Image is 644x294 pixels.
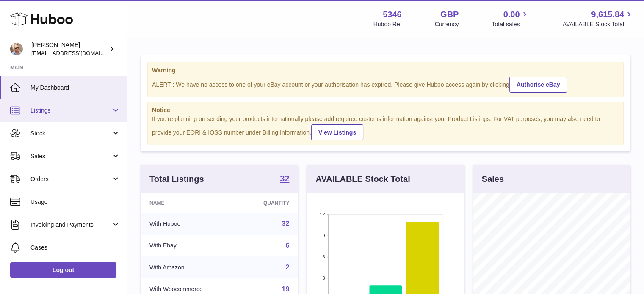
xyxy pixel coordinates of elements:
[30,84,120,92] span: My Dashboard
[482,173,504,185] h3: Sales
[141,193,238,213] th: Name
[31,41,108,57] div: [PERSON_NAME]
[141,235,238,257] td: With Ebay
[311,124,363,140] a: View Listings
[30,244,120,252] span: Cases
[280,174,289,183] strong: 32
[141,213,238,235] td: With Huboo
[440,9,459,20] strong: GBP
[285,264,289,271] a: 2
[280,174,289,184] a: 32
[30,152,111,160] span: Sales
[152,75,619,93] div: ALERT : We have no access to one of your eBay account or your authorisation has expired. Please g...
[30,129,111,137] span: Stock
[31,49,124,56] span: [EMAIL_ADDRESS][DOMAIN_NAME]
[503,9,520,20] span: 0.00
[10,43,23,55] img: support@radoneltd.co.uk
[315,173,410,185] h3: AVAILABLE Stock Total
[562,20,634,28] span: AVAILABLE Stock Total
[591,9,624,20] span: 9,615.84
[152,106,619,114] strong: Notice
[383,9,402,20] strong: 5346
[30,221,111,229] span: Invoicing and Payments
[285,242,289,249] a: 6
[149,173,204,185] h3: Total Listings
[282,286,290,293] a: 19
[492,20,529,28] span: Total sales
[10,262,116,278] a: Log out
[492,9,529,28] a: 0.00 Total sales
[30,107,111,115] span: Listings
[152,66,619,74] strong: Warning
[373,20,402,28] div: Huboo Ref
[435,20,459,28] div: Currency
[323,275,325,280] text: 3
[509,77,567,93] a: Authorise eBay
[323,254,325,259] text: 6
[323,233,325,238] text: 9
[141,256,238,278] td: With Amazon
[562,9,634,28] a: 9,615.84 AVAILABLE Stock Total
[320,212,325,217] text: 12
[30,198,120,206] span: Usage
[30,175,111,183] span: Orders
[282,220,290,227] a: 32
[152,115,619,140] div: If you're planning on sending your products internationally please add required customs informati...
[238,193,298,213] th: Quantity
